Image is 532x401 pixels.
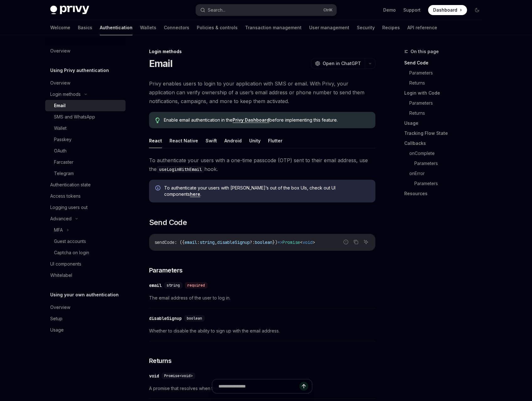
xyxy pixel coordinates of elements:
a: here [190,191,200,197]
a: Recipes [382,20,400,35]
a: Captcha on login [45,247,126,258]
div: Email [54,102,66,109]
span: => [277,239,282,245]
a: Authentication [100,20,132,35]
span: string [167,283,180,288]
h5: Using Privy authentication [50,67,109,74]
svg: Tip [155,118,160,123]
a: Parameters [414,179,487,189]
span: Returns [149,356,172,365]
span: , [215,239,217,245]
span: void [303,239,313,245]
a: Whitelabel [45,270,126,281]
span: > [313,239,315,245]
a: UI components [45,258,126,270]
a: onError [409,168,487,179]
img: dark logo [50,6,89,14]
a: Authentication state [45,179,126,190]
span: Whether to disable the ability to sign up with the email address. [149,327,375,335]
button: Toggle dark mode [472,5,482,15]
span: string [200,239,215,245]
div: Setup [50,315,62,322]
a: SMS and WhatsApp [45,111,126,123]
h5: Using your own authentication [50,291,119,299]
button: Report incorrect code [342,238,350,246]
span: boolean [187,316,202,321]
a: Usage [45,324,126,336]
a: Policies & controls [197,20,238,35]
a: Logging users out [45,202,126,213]
div: email [149,282,162,288]
a: Login with Code [404,88,487,98]
div: disableSignup [149,315,182,321]
div: Telegram [54,170,74,177]
div: Usage [50,326,64,334]
a: Overview [45,302,126,313]
a: Wallets [140,20,156,35]
a: API reference [407,20,437,35]
h1: Email [149,58,172,69]
span: ?: [250,239,255,245]
span: }) [272,239,277,245]
a: Email [45,100,126,111]
a: User management [309,20,349,35]
a: Parameters [409,98,487,108]
div: Search... [208,6,225,14]
span: Privy enables users to login to your application with SMS or email. With Privy, your application ... [149,79,375,106]
a: Usage [404,118,487,128]
a: onComplete [409,148,487,158]
div: Guest accounts [54,238,86,245]
button: Open in ChatGPT [311,58,365,69]
div: Whitelabel [50,272,72,279]
a: Resources [404,189,487,199]
div: Login methods [149,48,375,55]
a: Guest accounts [45,236,126,247]
span: Dashboard [433,7,457,13]
button: Search...CtrlK [196,4,336,16]
div: Logging users out [50,204,88,211]
a: OAuth [45,145,126,157]
button: React Native [169,133,198,148]
span: The email address of the user to log in. [149,294,375,302]
a: Privy Dashboard [233,117,269,123]
button: Copy the contents from the code block [352,238,360,246]
button: Flutter [268,133,282,148]
span: To authenticate your users with a one-time passcode (OTP) sent to their email address, use the hook. [149,156,375,173]
div: Overview [50,79,70,87]
span: On this page [411,48,439,55]
span: Parameters [149,266,183,275]
button: Unity [249,133,261,148]
span: Promise [282,239,300,245]
a: Setup [45,313,126,324]
button: React [149,133,162,148]
button: Ask AI [362,238,370,246]
div: OAuth [54,147,67,155]
span: boolean [255,239,272,245]
div: Advanced [50,215,72,222]
div: Login methods [50,91,81,98]
span: < [300,239,303,245]
span: sendCode [154,239,175,245]
a: Dashboard [428,5,467,15]
a: Support [403,7,421,13]
a: Callbacks [404,138,487,148]
svg: Info [155,185,162,192]
div: Overview [50,47,70,55]
span: email [185,239,197,245]
a: Overview [45,77,126,89]
div: Captcha on login [54,249,89,256]
div: Access tokens [50,192,81,200]
div: Overview [50,304,70,311]
a: Welcome [50,20,70,35]
a: Overview [45,45,126,57]
div: MFA [54,226,63,234]
a: Send Code [404,58,487,68]
a: Farcaster [45,157,126,168]
a: Returns [409,78,487,88]
button: Send message [299,382,308,391]
a: Passkey [45,134,126,145]
a: Wallet [45,123,126,134]
a: Returns [409,108,487,118]
span: Ctrl K [323,8,333,13]
div: Wallet [54,124,67,132]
